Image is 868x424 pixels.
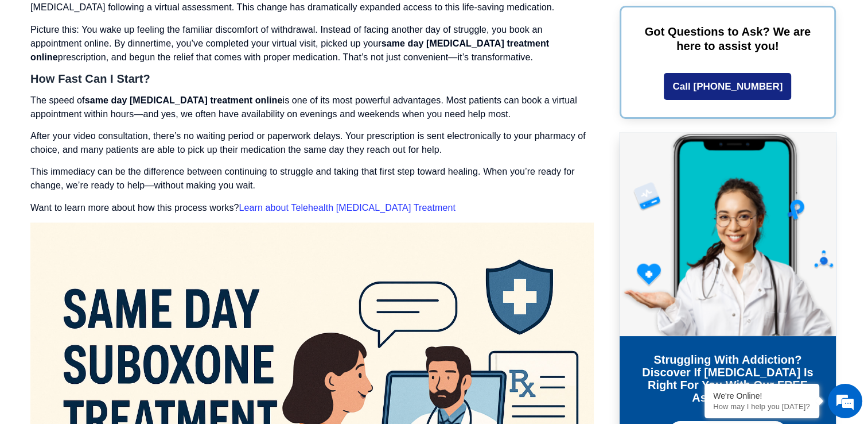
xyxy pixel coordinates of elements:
[30,129,594,156] p: After your video consultation, there’s no waiting period or paperwork delays. Your prescription i...
[639,25,817,53] p: Got Questions to Ask? We are here to assist you!
[713,402,811,411] p: How may I help you today?
[30,164,594,192] p: This immediacy can be the difference between continuing to struggle and taking that first step to...
[664,73,791,100] a: Call [PHONE_NUMBER]
[13,59,30,76] div: Navigation go back
[30,22,594,64] p: Picture this: You wake up feeling the familiar discomfort of withdrawal. Instead of facing anothe...
[188,6,216,33] div: Minimize live chat window
[628,353,827,404] h3: Struggling with addiction? Discover if [MEDICAL_DATA] is right for you with our FREE Assessment!
[85,95,283,105] strong: same day [MEDICAL_DATA] treatment online
[239,202,455,212] a: Learn about Telehealth [MEDICAL_DATA] Treatment
[67,134,158,250] span: We're online!
[77,60,210,75] div: Chat with us now
[30,72,594,84] h3: How Fast Can I Start?
[30,93,594,121] p: The speed of is one of its most powerful advantages. Most patients can book a virtual appointment...
[713,391,811,400] div: We're Online!
[30,201,594,214] p: Want to learn more about how this process works?
[6,293,219,333] textarea: Type your message and hit 'Enter'
[620,132,836,336] img: Online Suboxone Treatment - Opioid Addiction Treatment using phone
[672,82,783,91] span: Call [PHONE_NUMBER]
